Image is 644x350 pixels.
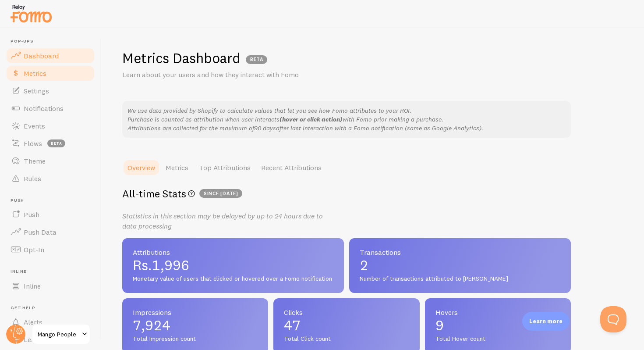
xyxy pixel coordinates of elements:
[600,306,626,332] iframe: Help Scout Beacon - Open
[284,309,409,316] span: Clicks
[160,159,194,176] a: Metrics
[127,106,566,132] p: We use data provided by Shopify to calculate values that let you see how Fomo attributes to your ...
[24,69,46,78] span: Metrics
[24,139,42,148] span: Flows
[5,152,96,170] a: Theme
[254,124,276,132] em: 90 days
[24,51,59,60] span: Dashboard
[280,115,343,123] b: (hover or click action)
[11,269,96,275] span: Inline
[5,277,96,295] a: Inline
[5,313,96,331] a: Alerts
[32,324,91,345] a: Mango People
[24,210,39,219] span: Push
[24,157,46,165] span: Theme
[47,139,65,147] span: beta
[11,305,96,311] span: Get Help
[122,211,323,230] i: Statistics in this section may be delayed by up to 24 hours due to data processing
[133,275,333,283] span: Monetary value of users that clicked or hovered over a Fomo notification
[24,318,42,326] span: Alerts
[24,174,41,183] span: Rules
[5,135,96,152] a: Flows beta
[5,64,96,82] a: Metrics
[5,47,96,64] a: Dashboard
[11,39,96,44] span: Pop-ups
[24,282,41,290] span: Inline
[24,104,64,113] span: Notifications
[5,206,96,223] a: Push
[24,228,57,236] span: Push Data
[122,49,241,67] h1: Metrics Dashboard
[284,318,409,332] span: 47
[24,86,49,95] span: Settings
[133,258,333,272] span: Rs.1,996
[24,245,44,254] span: Opt-In
[122,70,333,80] p: Learn about your users and how they interact with Fomo
[199,189,242,198] span: since [DATE]
[360,258,560,272] span: 2
[38,329,79,339] span: Mango People
[11,198,96,204] span: Push
[529,317,563,325] p: Learn more
[133,249,333,256] span: Attributions
[360,249,560,256] span: Transactions
[284,335,409,343] span: Total Click count
[122,187,571,200] h2: All-time Stats
[9,2,53,25] img: fomo-relay-logo-orange.svg
[246,55,267,64] span: BETA
[194,159,256,176] a: Top Attributions
[5,117,96,135] a: Events
[435,335,560,343] span: Total Hover count
[5,241,96,258] a: Opt-In
[5,170,96,187] a: Rules
[360,275,560,283] span: Number of transactions attributed to [PERSON_NAME]
[24,121,45,130] span: Events
[256,159,327,176] a: Recent Attributions
[5,82,96,100] a: Settings
[133,309,258,316] span: Impressions
[522,312,570,331] div: Learn more
[133,318,258,332] span: 7,924
[435,318,560,332] span: 9
[122,159,160,176] a: Overview
[5,223,96,241] a: Push Data
[435,309,560,316] span: Hovers
[5,100,96,117] a: Notifications
[133,335,258,343] span: Total Impression count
